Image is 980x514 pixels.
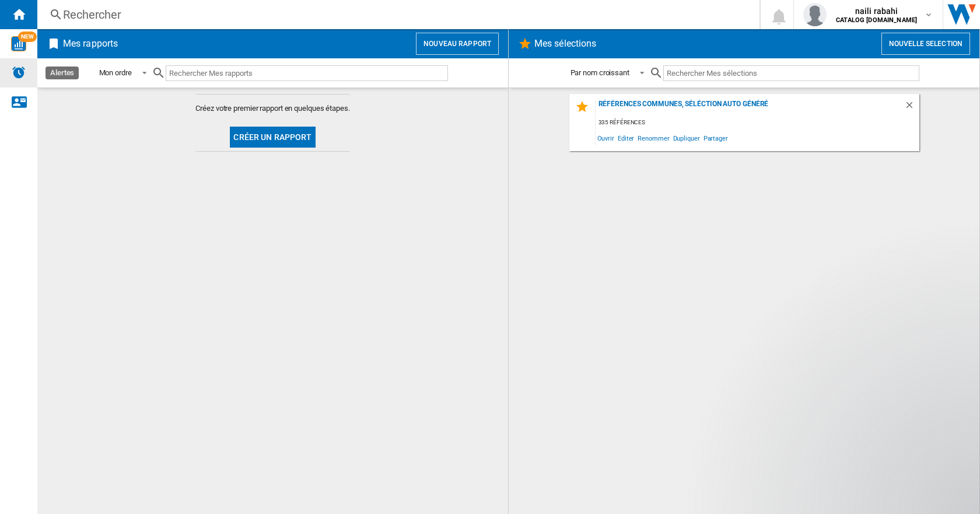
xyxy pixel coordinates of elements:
[99,68,132,77] div: Mon ordre
[570,68,629,77] div: Par nom croissant
[12,65,26,79] img: alerts-logo.svg
[616,130,636,146] span: Editer
[671,130,702,146] span: Dupliquer
[416,33,499,55] button: Nouveau rapport
[166,65,448,81] input: Rechercher Mes rapports
[636,130,671,146] span: Renommer
[18,32,37,42] span: NEW
[63,6,729,23] div: Rechercher
[61,33,120,55] h2: Mes rapports
[836,5,917,17] span: naili rabahi
[881,33,970,55] button: Nouvelle selection
[596,100,904,116] div: Références communes, séléction auto généré
[230,127,315,148] button: Créer un rapport
[904,100,919,116] div: Supprimer
[663,65,919,81] input: Rechercher Mes sélections
[702,130,730,146] span: Partager
[11,36,26,51] img: wise-card.svg
[195,103,349,114] span: Créez votre premier rapport en quelques étapes.
[596,116,919,130] div: 335 références
[803,3,827,26] img: profile.jpg
[596,130,616,146] span: Ouvrir
[836,16,917,24] b: CATALOG [DOMAIN_NAME]
[532,33,598,55] h2: Mes sélections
